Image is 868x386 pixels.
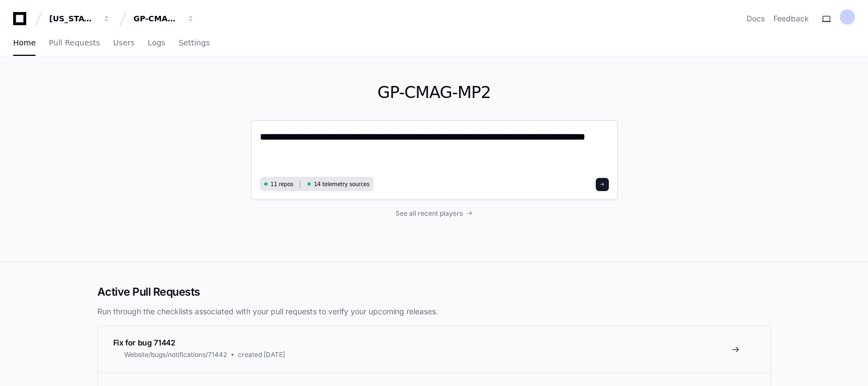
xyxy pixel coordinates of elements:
[747,13,765,24] a: Docs
[133,13,180,24] div: GP-CMAG-MP2
[271,180,294,188] span: 11 repos
[13,31,36,56] a: Home
[251,83,618,102] h1: GP-CMAG-MP2
[49,39,100,46] span: Pull Requests
[113,31,135,56] a: Users
[97,306,771,317] p: Run through the checklists associated with your pull requests to verify your upcoming releases.
[251,209,618,218] a: See all recent players
[113,39,135,46] span: Users
[178,39,209,46] span: Settings
[395,209,463,218] span: See all recent players
[178,31,209,56] a: Settings
[148,31,165,56] a: Logs
[314,180,369,188] span: 14 telemetry sources
[773,13,809,24] button: Feedback
[124,350,227,359] span: Website/bugs/notifications/71442
[148,39,165,46] span: Logs
[13,39,36,46] span: Home
[97,284,771,299] h2: Active Pull Requests
[45,9,115,28] button: [US_STATE] Pacific
[98,326,771,372] a: Fix for bug 71442Website/bugs/notifications/71442created [DATE]
[49,13,96,24] div: [US_STATE] Pacific
[49,31,100,56] a: Pull Requests
[238,350,285,359] span: created [DATE]
[129,9,199,28] button: GP-CMAG-MP2
[113,338,176,347] span: Fix for bug 71442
